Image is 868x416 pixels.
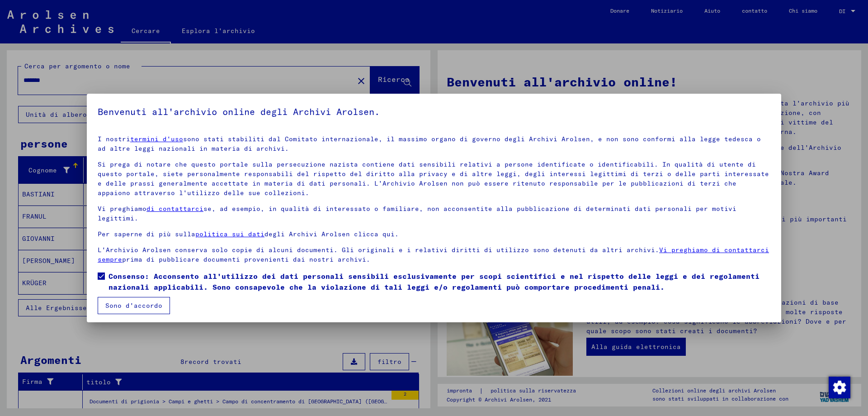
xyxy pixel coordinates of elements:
[98,135,761,153] font: sono stati stabiliti dal Comitato internazionale, il massimo organo di governo degli Archivi Arol...
[98,135,130,143] font: I nostri
[195,230,264,238] a: politica sui dati
[98,205,146,213] font: Vi preghiamo
[98,246,659,254] font: L'Archivio Arolsen conserva solo copie di alcuni documenti. Gli originali e i relativi diritti di...
[829,377,850,398] img: Modifica consenso
[130,135,183,143] a: termini d'uso
[122,255,370,263] font: prima di pubblicare documenti provenienti dai nostri archivi.
[98,106,380,117] font: Benvenuti all'archivio online degli Archivi Arolsen.
[98,160,769,197] font: Si prega di notare che questo portale sulla persecuzione nazista contiene dati sensibili relativi...
[98,205,736,222] font: se, ad esempio, in qualità di interessato o familiare, non acconsentite alla pubblicazione di det...
[264,230,399,238] font: degli Archivi Arolsen clicca qui.
[98,246,769,263] a: Vi preghiamo di contattarci sempre
[108,272,759,292] font: Consenso: Acconsento all'utilizzo dei dati personali sensibili esclusivamente per scopi scientifi...
[98,297,170,314] button: Sono d'accordo
[98,230,195,238] font: Per saperne di più sulla
[105,301,162,310] font: Sono d'accordo
[146,205,203,213] a: di contattarci
[828,376,850,398] div: Modifica consenso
